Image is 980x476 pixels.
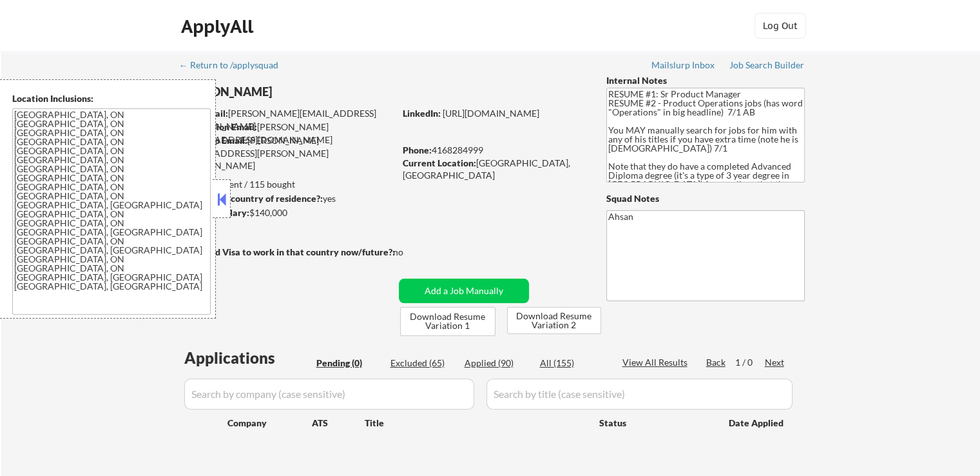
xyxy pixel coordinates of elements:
[180,192,390,205] div: yes
[465,357,529,370] div: Applied (90)
[403,108,441,119] strong: LinkedIn:
[365,417,587,430] div: Title
[651,61,716,70] div: Mailslurp Inbox
[390,357,455,370] div: Excluded (65)
[403,157,476,168] strong: Current Location:
[443,108,539,119] a: [URL][DOMAIN_NAME]
[729,417,785,430] div: Date Applied
[729,61,805,70] div: Job Search Builder
[181,15,257,37] div: ApplyAll
[403,157,585,182] div: [GEOGRAPHIC_DATA], [GEOGRAPHIC_DATA]
[227,417,312,430] div: Company
[12,92,211,105] div: Location Inclusions:
[486,379,793,410] input: Search by title (case sensitive)
[316,357,381,370] div: Pending (0)
[180,193,323,204] strong: Can work in country of residence?:
[729,60,805,73] a: Job Search Builder
[403,144,585,157] div: 4168284999
[735,356,765,369] div: 1 / 0
[599,411,710,434] div: Status
[400,307,495,336] button: Download Resume Variation 1
[180,206,394,219] div: $140,000
[606,192,805,205] div: Squad Notes
[765,356,785,369] div: Next
[180,178,394,191] div: 90 sent / 115 bought
[184,350,312,366] div: Applications
[622,356,691,369] div: View All Results
[179,60,291,73] a: ← Return to /applysquad
[180,84,445,100] div: [PERSON_NAME]
[507,307,601,334] button: Download Resume Variation 2
[706,356,727,369] div: Back
[651,60,716,73] a: Mailslurp Inbox
[540,357,604,370] div: All (155)
[181,121,394,146] div: [PERSON_NAME][EMAIL_ADDRESS][DOMAIN_NAME]
[606,74,805,87] div: Internal Notes
[312,417,365,430] div: ATS
[181,107,394,132] div: [PERSON_NAME][EMAIL_ADDRESS][DOMAIN_NAME]
[754,13,806,39] button: Log Out
[184,379,474,410] input: Search by company (case sensitive)
[180,134,394,172] div: [PERSON_NAME][EMAIL_ADDRESS][PERSON_NAME][DOMAIN_NAME]
[393,246,430,259] div: no
[180,246,395,257] strong: Will need Visa to work in that country now/future?:
[399,279,529,303] button: Add a Job Manually
[403,144,432,155] strong: Phone:
[179,61,291,70] div: ← Return to /applysquad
